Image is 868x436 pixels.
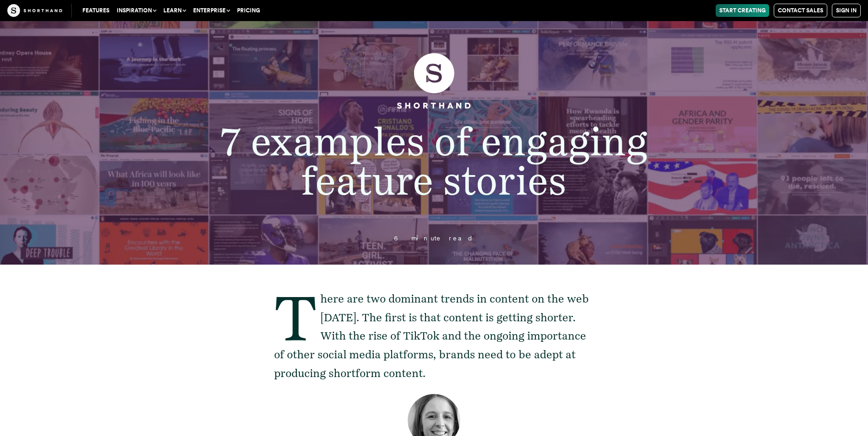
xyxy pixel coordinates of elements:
span: 7 examples of engaging feature stories [221,117,647,204]
button: Learn [160,4,189,17]
a: Sign in [832,4,861,17]
img: The Craft [7,4,62,17]
a: Start Creating [716,4,769,17]
a: Contact Sales [774,4,827,17]
a: Pricing [233,4,264,17]
button: Enterprise [189,4,233,17]
span: 6 minute read [394,234,474,242]
button: Inspiration [113,4,160,17]
a: Features [79,4,113,17]
p: There are two dominant trends in content on the web [DATE]. The first is that content is getting ... [274,290,594,383]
